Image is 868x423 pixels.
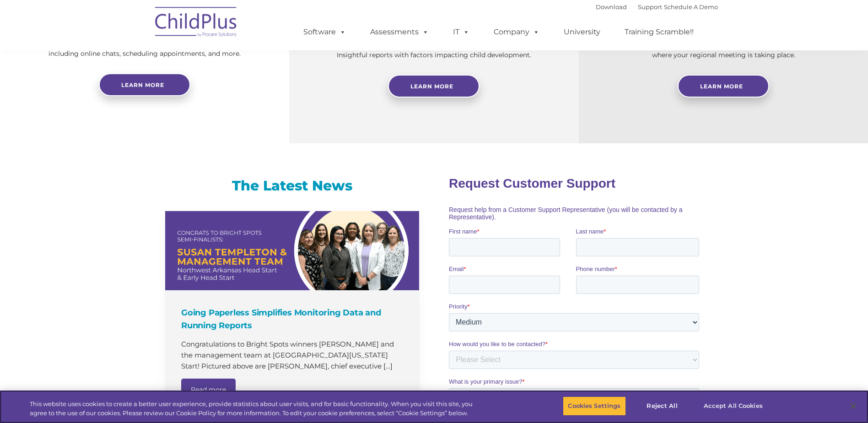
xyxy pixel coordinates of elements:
[596,3,718,11] font: |
[388,75,480,98] a: Learn More
[99,73,190,96] a: Learn more
[596,3,627,11] a: Download
[699,396,768,416] button: Accept All Cookies
[634,396,691,416] button: Reject All
[121,81,164,88] span: Learn more
[361,23,438,41] a: Assessments
[485,23,549,41] a: Company
[410,83,453,90] span: Learn More
[678,75,769,98] a: Learn More
[181,339,405,372] p: Congratulations to Bright Spots winners [PERSON_NAME] and the management team at [GEOGRAPHIC_DATA...
[700,83,743,90] span: Learn More
[563,396,625,416] button: Cookies Settings
[181,306,405,332] h4: Going Paperless Simplifies Monitoring Data and Running Reports
[294,23,355,41] a: Software
[30,400,477,418] div: This website uses cookies to create a better user experience, provide statistics about user visit...
[555,23,609,41] a: University
[615,23,703,41] a: Training Scramble!!
[843,396,863,416] button: Close
[664,3,718,11] a: Schedule A Demo
[638,3,662,11] a: Support
[444,23,479,41] a: IT
[165,177,419,195] h3: The Latest News
[181,379,236,401] a: Read more
[151,0,242,46] img: ChildPlus by Procare Solutions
